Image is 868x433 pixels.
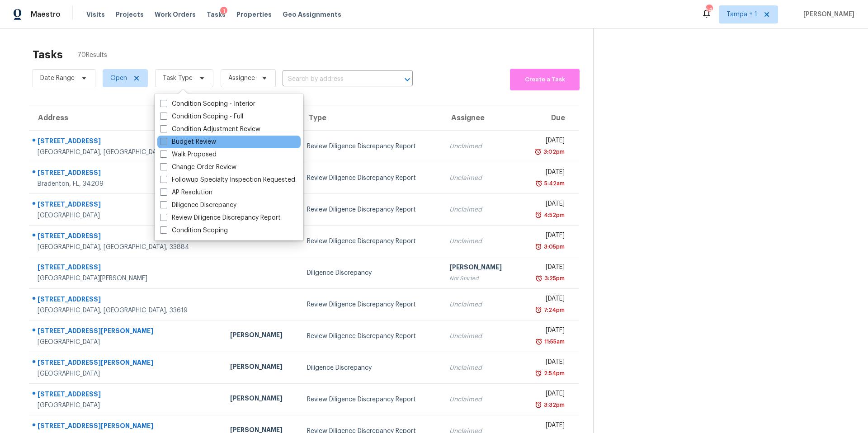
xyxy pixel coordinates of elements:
[535,242,542,251] img: Overdue Alarm Icon
[307,332,435,341] div: Review Diligence Discrepancy Report
[534,147,542,156] img: Overdue Alarm Icon
[307,395,435,404] div: Review Diligence Discrepancy Report
[519,105,579,131] th: Due
[163,74,193,83] span: Task Type
[527,326,565,337] div: [DATE]
[449,205,512,214] div: Unclaimed
[220,7,227,16] div: 1
[160,137,216,146] label: Budget Review
[160,175,295,184] label: Followup Specialty Inspection Requested
[38,274,216,283] div: [GEOGRAPHIC_DATA][PERSON_NAME]
[160,125,260,134] label: Condition Adjustment Review
[236,10,272,19] span: Properties
[527,231,565,242] div: [DATE]
[31,10,61,19] span: Maestro
[38,295,216,306] div: [STREET_ADDRESS]
[38,243,216,252] div: [GEOGRAPHIC_DATA], [GEOGRAPHIC_DATA], 33884
[228,74,255,83] span: Assignee
[527,199,565,211] div: [DATE]
[307,300,435,309] div: Review Diligence Discrepancy Report
[535,211,542,220] img: Overdue Alarm Icon
[527,294,565,306] div: [DATE]
[527,136,565,147] div: [DATE]
[542,274,565,283] div: 3:25pm
[283,10,341,19] span: Geo Assignments
[449,395,512,404] div: Unclaimed
[535,337,542,346] img: Overdue Alarm Icon
[449,142,512,151] div: Unclaimed
[38,168,216,179] div: [STREET_ADDRESS]
[116,10,144,19] span: Projects
[535,274,542,283] img: Overdue Alarm Icon
[527,389,565,400] div: [DATE]
[38,200,216,211] div: [STREET_ADDRESS]
[449,237,512,246] div: Unclaimed
[514,75,575,85] span: Create a Task
[230,394,293,405] div: [PERSON_NAME]
[307,142,435,151] div: Review Diligence Discrepancy Report
[542,147,565,156] div: 3:02pm
[800,10,854,19] span: [PERSON_NAME]
[449,332,512,341] div: Unclaimed
[300,105,442,131] th: Type
[535,179,542,188] img: Overdue Alarm Icon
[160,150,217,159] label: Walk Proposed
[527,168,565,179] div: [DATE]
[110,74,127,83] span: Open
[542,211,565,220] div: 4:52pm
[449,274,512,283] div: Not Started
[155,10,196,19] span: Work Orders
[160,226,228,235] label: Condition Scoping
[38,231,216,243] div: [STREET_ADDRESS]
[38,421,216,433] div: [STREET_ADDRESS][PERSON_NAME]
[38,390,216,401] div: [STREET_ADDRESS]
[160,201,236,210] label: Diligence Discrepancy
[230,362,293,373] div: [PERSON_NAME]
[29,105,223,131] th: Address
[527,421,565,432] div: [DATE]
[307,363,435,372] div: Diligence Discrepancy
[33,50,63,59] h2: Tasks
[38,326,216,338] div: [STREET_ADDRESS][PERSON_NAME]
[542,337,565,346] div: 11:55am
[38,401,216,410] div: [GEOGRAPHIC_DATA]
[283,72,387,86] input: Search by address
[307,237,435,246] div: Review Diligence Discrepancy Report
[307,268,435,278] div: Diligence Discrepancy
[535,306,542,315] img: Overdue Alarm Icon
[38,306,216,315] div: [GEOGRAPHIC_DATA], [GEOGRAPHIC_DATA], 33619
[230,330,293,342] div: [PERSON_NAME]
[160,213,281,222] label: Review Diligence Discrepancy Report
[307,205,435,214] div: Review Diligence Discrepancy Report
[449,363,512,372] div: Unclaimed
[160,163,236,172] label: Change Order Review
[38,136,216,148] div: [STREET_ADDRESS]
[527,358,565,369] div: [DATE]
[38,148,216,157] div: [GEOGRAPHIC_DATA], [GEOGRAPHIC_DATA], 33619
[542,369,565,378] div: 2:54pm
[160,112,243,121] label: Condition Scoping - Full
[542,242,565,251] div: 3:05pm
[542,400,565,409] div: 3:32pm
[706,5,712,14] div: 54
[40,74,75,83] span: Date Range
[527,263,565,274] div: [DATE]
[449,300,512,309] div: Unclaimed
[38,211,216,220] div: [GEOGRAPHIC_DATA]
[38,358,216,369] div: [STREET_ADDRESS][PERSON_NAME]
[535,400,542,409] img: Overdue Alarm Icon
[510,69,580,90] button: Create a Task
[86,10,105,19] span: Visits
[207,11,226,18] span: Tasks
[542,179,565,188] div: 5:42am
[542,306,565,315] div: 7:24pm
[77,51,107,60] span: 70 Results
[535,369,542,378] img: Overdue Alarm Icon
[160,99,255,108] label: Condition Scoping - Interior
[401,73,414,86] button: Open
[449,174,512,183] div: Unclaimed
[38,263,216,274] div: [STREET_ADDRESS]
[38,338,216,347] div: [GEOGRAPHIC_DATA]
[307,174,435,183] div: Review Diligence Discrepancy Report
[442,105,519,131] th: Assignee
